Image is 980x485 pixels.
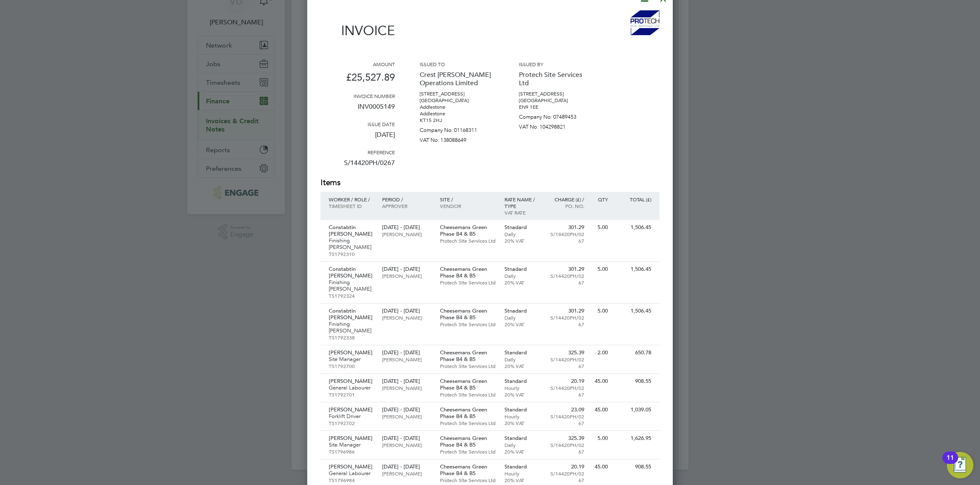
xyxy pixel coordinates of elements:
p: Company No: 01168311 [420,124,494,134]
p: Constabtin [PERSON_NAME] [329,266,374,279]
p: [PERSON_NAME] [329,435,374,442]
p: [PERSON_NAME] [329,378,374,385]
p: VAT rate [504,209,540,216]
p: [GEOGRAPHIC_DATA] [420,97,494,104]
p: 5.00 [593,224,608,231]
p: Daily [504,231,540,237]
p: Daily [504,442,540,448]
p: TS1792310 [329,251,374,257]
p: 5.00 [593,435,608,442]
p: Cheesemans Green Phase B4 & B5 [440,224,496,237]
p: 301.29 [548,308,584,314]
p: S/14420PH/0267 [548,272,584,286]
p: Hourly [504,385,540,391]
p: 5.00 [593,266,608,272]
p: General Labourer [329,470,374,477]
p: Protech Site Services Ltd [440,391,496,398]
p: 1,506.45 [616,308,651,314]
p: Protech Site Services Ltd [440,237,496,244]
p: 23.09 [548,406,584,413]
p: [PERSON_NAME] [329,406,374,413]
h3: Amount [320,61,395,67]
p: Daily [504,272,540,279]
p: General Labourer [329,385,374,391]
p: Standard [504,378,540,385]
p: Cheesemans Green Phase B4 & B5 [440,349,496,363]
p: Protech Site Services Ltd [519,67,593,91]
p: S/14420PH/0267 [548,385,584,398]
p: 45.00 [593,463,608,470]
p: S/14420PH/0267 [548,470,584,483]
p: 20% VAT [504,420,540,426]
p: Finishing [PERSON_NAME] [329,279,374,292]
p: 908.55 [616,378,651,385]
p: 908.55 [616,463,651,470]
p: Site Manager [329,356,374,363]
p: Timesheet ID [329,203,374,209]
p: Po. No. [548,203,584,209]
p: S/14420PH/0267 [548,231,584,244]
p: TS1792700 [329,363,374,369]
p: [DATE] - [DATE] [382,435,431,442]
p: Forklift Driver [329,413,374,420]
h1: Invoice [320,23,395,38]
p: 45.00 [593,406,608,413]
p: Cheesemans Green Phase B4 & B5 [440,266,496,279]
p: [PERSON_NAME] [329,463,374,470]
p: S/14420PH/0267 [548,356,584,369]
img: protechltd-logo-remittance.png [631,10,660,35]
p: S/14420PH/0267 [548,442,584,455]
p: KT15 2HJ [420,117,494,124]
p: Vendor [440,203,496,209]
p: EN9 1EE [519,104,593,110]
p: Daily [504,356,540,363]
p: Protech Site Services Ltd [440,363,496,369]
p: £25,527.89 [320,67,395,93]
h3: Reference [320,149,395,155]
p: 20% VAT [504,391,540,398]
p: S/14420PH/0267 [320,155,395,177]
h3: Issued to [420,61,494,67]
p: S/14420PH/0267 [548,314,584,327]
p: Charge (£) / [548,196,584,203]
p: Cheesemans Green Phase B4 & B5 [440,435,496,448]
h3: Issued by [519,61,593,67]
p: [PERSON_NAME] [382,470,431,477]
p: Standard [504,349,540,356]
p: 325.39 [548,349,584,356]
p: TS1792702 [329,420,374,426]
p: Protech Site Services Ltd [440,448,496,455]
p: [DATE] - [DATE] [382,308,431,314]
p: [DATE] - [DATE] [382,378,431,385]
p: QTY [593,196,608,203]
p: Standard [504,463,540,470]
p: [DATE] - [DATE] [382,406,431,413]
p: [PERSON_NAME] [382,356,431,363]
p: Site Manager [329,442,374,448]
p: Hourly [504,413,540,420]
h3: Issue date [320,121,395,127]
p: Constabtin [PERSON_NAME] [329,224,374,237]
p: [PERSON_NAME] [382,385,431,391]
p: Cheesemans Green Phase B4 & B5 [440,308,496,321]
p: Protech Site Services Ltd [440,477,496,483]
p: S/14420PH/0267 [548,413,584,426]
p: Total (£) [616,196,651,203]
p: [STREET_ADDRESS] [519,91,593,97]
p: [DATE] - [DATE] [382,224,431,231]
p: Cheesemans Green Phase B4 & B5 [440,406,496,420]
p: TS1792324 [329,292,374,299]
p: Protech Site Services Ltd [440,279,496,286]
p: [DATE] - [DATE] [382,266,431,272]
p: Period / [382,196,431,203]
p: 20% VAT [504,363,540,369]
p: Addlestone [420,104,494,110]
button: Open Resource Center, 11 new notifications [947,452,973,478]
p: 2.00 [593,349,608,356]
p: Cheesemans Green Phase B4 & B5 [440,463,496,477]
p: [GEOGRAPHIC_DATA] [519,97,593,104]
p: Approver [382,203,431,209]
p: 20% VAT [504,237,540,244]
p: 20% VAT [504,321,540,327]
div: 11 [947,458,954,468]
